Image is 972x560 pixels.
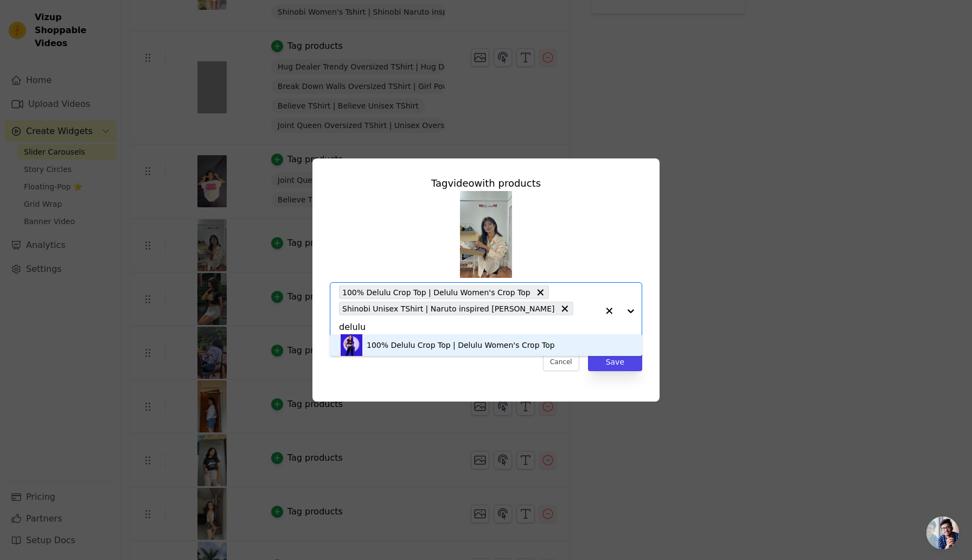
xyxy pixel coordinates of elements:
[342,302,555,315] span: Shinobi Unisex TShirt | Naruto inspired [PERSON_NAME]
[543,353,579,371] button: Cancel
[588,353,642,371] button: Save
[330,176,642,191] div: Tag video with products
[460,191,512,278] img: vizup-images-4245.jpg
[341,334,362,356] img: product thumbnail
[926,517,959,549] div: Open chat
[367,340,555,351] div: 100% Delulu Crop Top | Delulu Women's Crop Top
[342,286,530,298] span: 100% Delulu Crop Top | Delulu Women's Crop Top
